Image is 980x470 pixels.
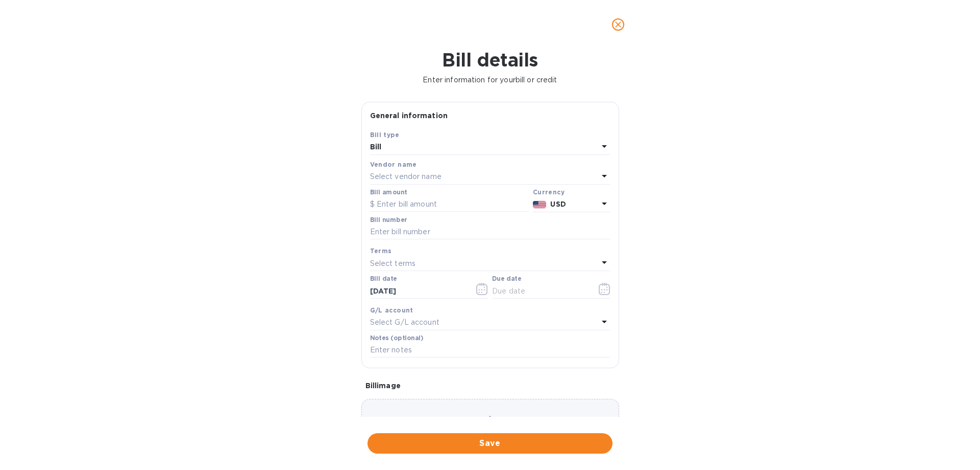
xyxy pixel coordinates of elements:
[550,200,566,208] b: USD
[370,171,442,182] p: Select vendor name
[533,201,547,208] img: USD
[370,189,407,195] label: Bill amount
[370,276,397,282] label: Bill date
[370,217,407,223] label: Bill number
[8,49,972,71] h1: Bill details
[370,197,529,212] input: $ Enter bill amount
[8,75,972,85] p: Enter information for your bill or credit
[370,247,392,255] b: Terms
[533,188,565,196] b: Currency
[370,335,424,341] label: Notes (optional)
[606,12,630,37] button: close
[370,225,610,240] input: Enter bill number
[370,143,382,151] b: Bill
[370,161,417,168] b: Vendor name
[376,437,604,450] span: Save
[370,343,610,358] input: Enter notes
[370,306,413,314] b: G/L account
[365,381,615,391] p: Bill image
[370,283,467,299] input: Select date
[370,317,439,328] p: Select G/L account
[492,283,589,299] input: Due date
[367,433,612,454] button: Save
[492,276,521,282] label: Due date
[370,111,448,120] b: General information
[370,131,400,139] b: Bill type
[370,258,416,269] p: Select terms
